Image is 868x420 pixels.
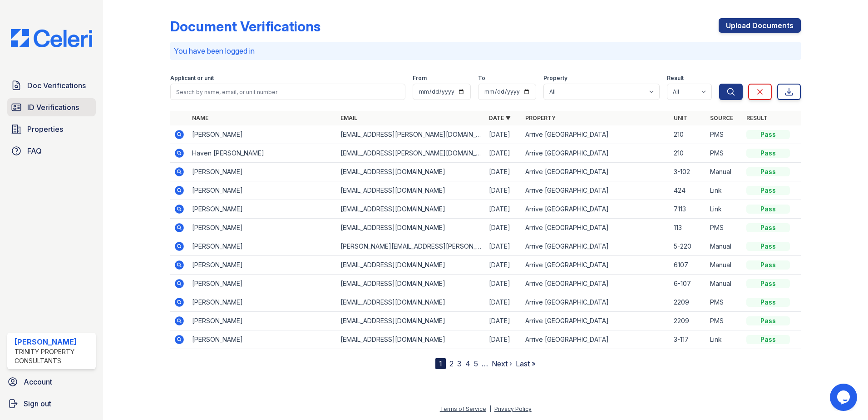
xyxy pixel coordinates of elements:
[746,130,790,139] div: Pass
[7,120,96,138] a: Properties
[478,75,485,82] label: To
[522,219,670,237] td: Arrive [GEOGRAPHIC_DATA]
[7,98,96,116] a: ID Verifications
[170,75,214,82] label: Applicant or unit
[522,293,670,312] td: Arrive [GEOGRAPHIC_DATA]
[489,405,491,412] div: |
[706,275,743,293] td: Manual
[4,373,99,391] a: Account
[522,275,670,293] td: Arrive [GEOGRAPHIC_DATA]
[188,256,337,275] td: [PERSON_NAME]
[337,312,485,330] td: [EMAIL_ADDRESS][DOMAIN_NAME]
[485,125,522,144] td: [DATE]
[670,219,706,237] td: 113
[27,124,63,135] span: Properties
[746,298,790,307] div: Pass
[188,219,337,237] td: [PERSON_NAME]
[15,347,92,365] div: Trinity Property Consultants
[188,200,337,219] td: [PERSON_NAME]
[670,181,706,200] td: 424
[188,181,337,200] td: [PERSON_NAME]
[489,115,511,121] a: Date ▼
[706,312,743,330] td: PMS
[670,237,706,256] td: 5-220
[543,75,567,82] label: Property
[170,84,405,100] input: Search by name, email, or unit number
[522,200,670,219] td: Arrive [GEOGRAPHIC_DATA]
[706,181,743,200] td: Link
[337,144,485,163] td: [EMAIL_ADDRESS][PERSON_NAME][DOMAIN_NAME]
[706,125,743,144] td: PMS
[706,163,743,181] td: Manual
[440,405,486,412] a: Terms of Service
[174,45,797,56] p: You have been logged in
[24,398,51,409] span: Sign out
[746,260,790,270] div: Pass
[522,125,670,144] td: Arrive [GEOGRAPHIC_DATA]
[337,219,485,237] td: [EMAIL_ADDRESS][DOMAIN_NAME]
[188,144,337,163] td: Haven [PERSON_NAME]
[485,219,522,237] td: [DATE]
[706,330,743,349] td: Link
[746,223,790,232] div: Pass
[667,75,684,82] label: Result
[337,256,485,275] td: [EMAIL_ADDRESS][DOMAIN_NAME]
[188,293,337,312] td: [PERSON_NAME]
[188,312,337,330] td: [PERSON_NAME]
[485,200,522,219] td: [DATE]
[340,115,357,121] a: Email
[27,145,42,156] span: FAQ
[522,237,670,256] td: Arrive [GEOGRAPHIC_DATA]
[670,144,706,163] td: 210
[465,359,470,368] a: 4
[337,237,485,256] td: [PERSON_NAME][EMAIL_ADDRESS][PERSON_NAME][DOMAIN_NAME]
[337,181,485,200] td: [EMAIL_ADDRESS][DOMAIN_NAME]
[670,163,706,181] td: 3-102
[670,275,706,293] td: 6-107
[494,405,532,412] a: Privacy Policy
[7,142,96,160] a: FAQ
[482,358,488,369] span: …
[485,312,522,330] td: [DATE]
[170,18,321,35] div: Document Verifications
[830,384,859,411] iframe: chat widget
[337,200,485,219] td: [EMAIL_ADDRESS][DOMAIN_NAME]
[522,144,670,163] td: Arrive [GEOGRAPHIC_DATA]
[746,316,790,325] div: Pass
[516,359,536,368] a: Last »
[435,358,446,369] div: 1
[525,115,556,121] a: Property
[337,125,485,144] td: [EMAIL_ADDRESS][PERSON_NAME][DOMAIN_NAME]
[7,76,96,95] a: Doc Verifications
[674,115,687,121] a: Unit
[474,359,478,368] a: 5
[188,237,337,256] td: [PERSON_NAME]
[337,330,485,349] td: [EMAIL_ADDRESS][DOMAIN_NAME]
[706,256,743,275] td: Manual
[522,312,670,330] td: Arrive [GEOGRAPHIC_DATA]
[670,125,706,144] td: 210
[15,336,92,347] div: [PERSON_NAME]
[522,330,670,349] td: Arrive [GEOGRAPHIC_DATA]
[485,144,522,163] td: [DATE]
[188,275,337,293] td: [PERSON_NAME]
[485,181,522,200] td: [DATE]
[485,293,522,312] td: [DATE]
[337,163,485,181] td: [EMAIL_ADDRESS][DOMAIN_NAME]
[522,181,670,200] td: Arrive [GEOGRAPHIC_DATA]
[522,163,670,181] td: Arrive [GEOGRAPHIC_DATA]
[188,330,337,349] td: [PERSON_NAME]
[485,330,522,349] td: [DATE]
[670,312,706,330] td: 2209
[670,330,706,349] td: 3-117
[485,256,522,275] td: [DATE]
[24,376,52,387] span: Account
[706,293,743,312] td: PMS
[746,167,790,176] div: Pass
[746,205,790,214] div: Pass
[746,242,790,251] div: Pass
[27,80,86,91] span: Doc Verifications
[746,279,790,288] div: Pass
[4,395,99,413] a: Sign out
